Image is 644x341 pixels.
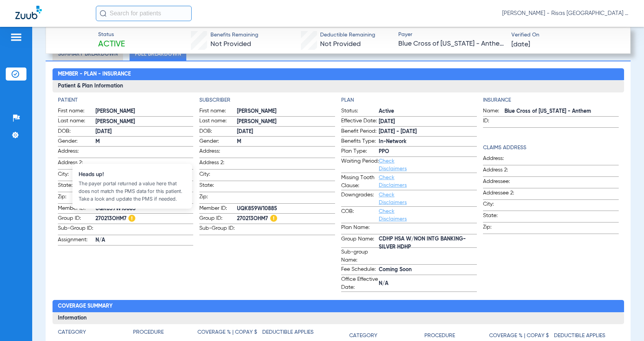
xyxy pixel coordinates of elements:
span: Zip: [58,193,95,203]
span: Sub-Group ID: [199,224,237,235]
span: 270213OHM7 [237,215,335,223]
span: [DATE] [511,40,530,49]
span: [PERSON_NAME] [95,107,194,115]
span: Blue Cross of [US_STATE] - Anthem [504,107,619,115]
span: Gender: [58,137,95,147]
app-breakdown-title: Procedure [133,328,198,339]
span: Group Name: [341,235,379,247]
h4: Category [349,332,377,340]
span: PPO [379,148,477,156]
h4: Plan [341,96,477,104]
a: Check Disclaimers [379,209,407,222]
span: [PERSON_NAME] [237,118,335,126]
span: State: [483,212,521,222]
iframe: Chat Widget [606,304,644,341]
div: The payer portal returned a value here that does not match the PMS data for this patient. Take a ... [79,180,186,203]
h4: Coverage % | Copay $ [489,332,549,340]
span: Name: [483,107,504,116]
span: DOB: [199,127,237,137]
span: Address 2: [199,159,237,169]
span: N/A [95,236,194,244]
span: Payer [398,31,505,39]
span: Address 2: [483,166,521,176]
span: ID: [483,117,504,127]
span: Coming Soon [379,266,477,274]
span: Sub-group Name: [341,248,379,264]
h2: Member - Plan - Insurance [53,68,624,81]
span: Active [379,107,477,115]
img: Hazard [270,215,277,222]
span: Address: [199,147,237,158]
h4: Patient [58,96,194,104]
h4: Coverage % | Copay $ [197,328,257,336]
img: Zuub Logo [15,6,42,19]
span: Addressee: [483,178,521,188]
span: Status [98,31,125,39]
span: [PERSON_NAME] [237,107,335,115]
h4: Procedure [424,332,455,340]
h4: Category [58,328,86,336]
span: City: [199,170,237,181]
span: State: [58,181,95,192]
span: Member ID: [58,204,95,214]
span: Assignment: [58,236,95,245]
span: 270213OHM7 [95,215,194,223]
span: City: [58,170,95,181]
span: Group ID: [58,214,95,224]
span: Plan Name: [341,224,379,234]
span: [DATE] [95,128,194,136]
span: M [95,138,194,146]
span: Deductible Remaining [320,31,375,39]
a: Check Disclaimers [379,175,407,188]
a: Check Disclaimers [379,158,407,171]
h4: Insurance [483,96,619,104]
span: Sub-Group ID: [58,224,95,235]
span: DOB: [58,127,95,137]
app-breakdown-title: Deductible Applies [262,328,327,339]
span: N/A [379,280,477,288]
span: Verified On [511,31,618,39]
span: State: [199,181,237,192]
h4: Deductible Applies [554,332,605,340]
span: Missing Tooth Clause: [341,174,379,190]
span: [PERSON_NAME] [95,118,194,126]
span: Office Effective Date: [341,275,379,292]
img: Hazard [128,215,135,222]
span: UQK859W10885 [237,205,335,213]
span: Last name: [58,117,95,126]
h3: Information [53,312,624,325]
h4: Deductible Applies [262,328,314,336]
span: Address: [483,155,521,165]
span: City: [483,200,521,211]
app-breakdown-title: Category [58,328,133,339]
span: Plan Type: [341,147,379,156]
img: hamburger-icon [10,33,22,42]
span: Active [98,39,125,50]
span: Fee Schedule: [341,265,379,275]
span: [DATE] [379,118,477,126]
span: [PERSON_NAME] - Risas [GEOGRAPHIC_DATA] General [502,10,629,17]
span: Address: [58,147,95,158]
span: Member ID: [199,204,237,214]
span: Last name: [199,117,237,126]
span: CDHP HSA W/NON INTG BANKING-SILVER HDHP [379,239,477,247]
span: Zip: [483,223,521,234]
h2: Coverage Summary [53,300,624,312]
span: Not Provided [210,41,251,48]
span: Address 2: [58,159,95,169]
a: Check Disclaimers [379,192,407,205]
h4: Subscriber [199,96,335,104]
span: Group ID: [199,214,237,224]
span: Not Provided [320,41,361,48]
span: [DATE] [237,128,335,136]
span: Benefit Period: [341,127,379,137]
span: Benefits Type: [341,137,379,147]
span: Status: [341,107,379,116]
h4: Claims Address [483,144,619,152]
span: Blue Cross of [US_STATE] - Anthem [398,39,505,49]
